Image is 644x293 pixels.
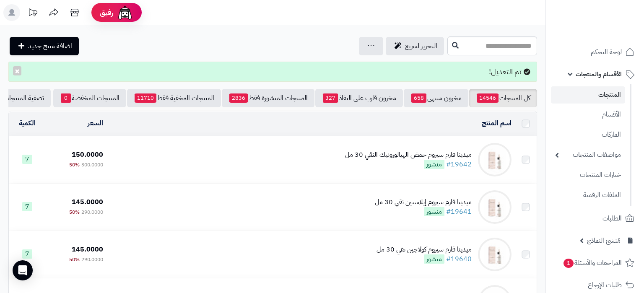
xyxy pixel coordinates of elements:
[446,207,472,217] a: #19641
[10,37,79,55] a: اضافة منتج جديد
[478,238,512,271] img: ميدينا فارم سيروم كولاجين نقي 30 مل
[591,46,622,58] span: لوحة التحكم
[81,161,103,169] span: 300.0000
[424,160,444,169] span: منشور
[551,208,639,228] a: الطلبات
[323,93,338,103] span: 327
[69,161,80,169] span: 50%
[551,166,625,184] a: خيارات المنتجات
[19,118,36,128] a: الكمية
[69,208,80,216] span: 50%
[563,259,574,268] span: 1
[411,93,426,103] span: 658
[61,93,71,103] span: 0
[551,146,625,164] a: مواصفات المنتجات
[478,190,512,224] img: ميدينا فارم سيروم إيلاستين نقي 30 مل
[551,186,625,204] a: الملفات الرقمية
[127,89,221,107] a: المنتجات المخفية فقط11710
[478,143,512,176] img: ميدينا فارم سيروم حمض الهيالورونيك النقي 30 مل
[4,93,44,103] span: تصفية المنتجات
[8,62,537,82] div: تم التعديل!
[576,68,622,80] span: الأقسام والمنتجات
[602,213,622,224] span: الطلبات
[446,159,472,169] a: #19642
[386,37,444,55] a: التحرير لسريع
[469,89,537,107] a: كل المنتجات14546
[72,150,103,160] span: 150.0000
[72,244,103,254] span: 145.0000
[69,256,80,263] span: 50%
[22,155,32,164] span: 7
[22,202,32,211] span: 7
[404,89,468,107] a: مخزون منتهي658
[81,208,103,216] span: 290.0000
[551,126,625,144] a: الماركات
[81,256,103,263] span: 290.0000
[13,260,33,280] div: Open Intercom Messenger
[551,106,625,124] a: الأقسام
[22,4,43,23] a: تحديثات المنصة
[100,8,113,18] span: رفيق
[13,66,21,75] button: ×
[551,253,639,273] a: المراجعات والأسئلة1
[345,150,472,160] div: ميدينا فارم سيروم حمض الهيالورونيك النقي 30 مل
[588,279,622,291] span: طلبات الإرجاع
[222,89,314,107] a: المنتجات المنشورة فقط2836
[315,89,403,107] a: مخزون قارب على النفاذ327
[477,93,499,103] span: 14546
[28,41,72,51] span: اضافة منتج جديد
[482,118,512,128] a: اسم المنتج
[375,197,472,207] div: ميدينا فارم سيروم إيلاستين نقي 30 مل
[229,93,248,103] span: 2836
[446,254,472,264] a: #19640
[117,4,133,21] img: ai-face.png
[135,93,156,103] span: 11710
[405,41,437,51] span: التحرير لسريع
[587,235,621,246] span: مُنشئ النماذج
[424,207,444,216] span: منشور
[53,89,126,107] a: المنتجات المخفضة0
[72,197,103,207] span: 145.0000
[377,245,472,254] div: ميدينا فارم سيروم كولاجين نقي 30 مل
[88,118,103,128] a: السعر
[563,257,622,269] span: المراجعات والأسئلة
[551,86,625,104] a: المنتجات
[551,42,639,62] a: لوحة التحكم
[424,254,444,264] span: منشور
[22,249,32,259] span: 7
